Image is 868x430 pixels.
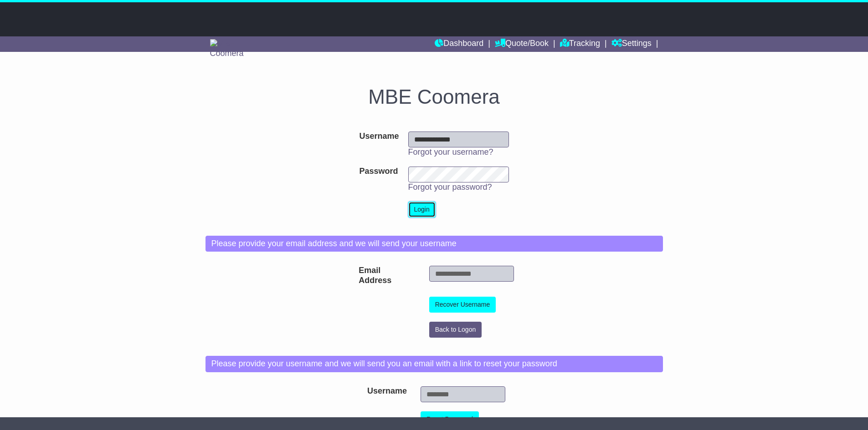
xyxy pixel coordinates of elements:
a: Forgot your password? [408,182,492,192]
label: Username [363,386,375,396]
div: Please provide your email address and we will send your username [205,236,663,252]
label: Password [359,167,398,177]
label: Email Address [354,266,370,285]
div: Please provide your username and we will send you an email with a link to reset your password [205,356,663,372]
a: Forgot your username? [408,147,493,157]
label: Username [359,132,399,142]
h1: MBE Coomera [205,86,663,108]
a: Settings [611,36,652,52]
a: Quote/Book [495,36,549,52]
button: Recover Username [429,297,496,313]
a: Dashboard [435,36,483,52]
button: Login [408,202,436,218]
button: Back to Logon [429,322,482,338]
a: Tracking [560,36,600,52]
button: Reset Password [421,411,479,427]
